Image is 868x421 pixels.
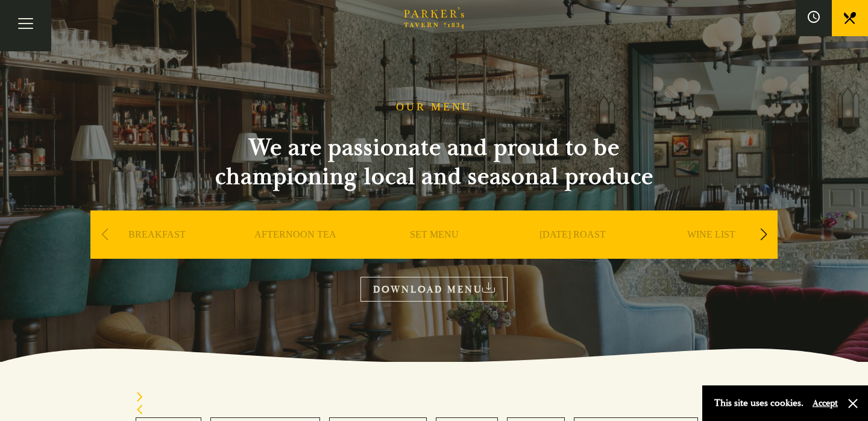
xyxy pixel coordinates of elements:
[360,277,508,302] a: DOWNLOAD MENU
[410,229,459,277] a: SET MENU
[254,229,336,277] a: AFTERNOON TEA
[96,221,113,248] div: Previous slide
[714,394,804,412] p: This site uses cookies.
[687,229,735,277] a: WINE LIST
[368,210,500,295] div: 3 / 9
[136,392,732,405] div: Next slide
[229,210,362,295] div: 2 / 9
[847,397,859,410] button: Close and accept
[539,229,606,277] a: [DATE] ROAST
[645,210,778,295] div: 5 / 9
[128,229,186,277] a: BREAKFAST
[90,210,223,295] div: 1 / 9
[813,397,838,409] button: Accept
[136,405,732,417] div: Previous slide
[506,210,639,295] div: 4 / 9
[396,101,472,114] h1: OUR MENU
[755,221,772,248] div: Next slide
[193,133,675,191] h2: We are passionate and proud to be championing local and seasonal produce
